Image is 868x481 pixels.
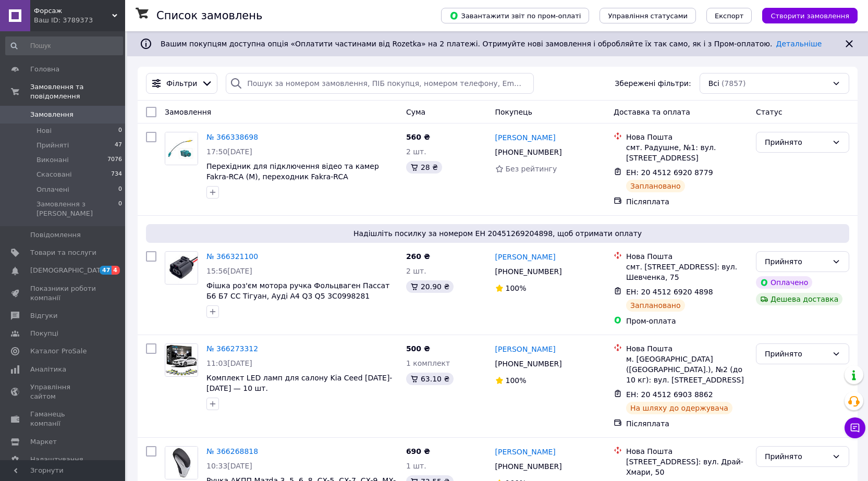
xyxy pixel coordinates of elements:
span: Відгуки [30,311,57,320]
span: Налаштування [30,455,83,464]
a: Створити замовлення [752,11,858,19]
span: 2 шт. [406,147,426,156]
span: Гаманець компанії [30,410,96,428]
a: Фото товару [165,132,198,165]
span: 734 [111,170,122,179]
div: Оплачено [756,276,812,289]
a: № 366268818 [206,447,258,455]
button: Управління статусами [600,8,696,23]
span: Нові [36,126,52,135]
span: 1 комплект [406,359,450,367]
a: Фото товару [165,251,198,285]
a: [PERSON_NAME] [495,252,556,262]
button: Завантажити звіт по пром-оплаті [441,8,589,23]
span: Збережені фільтри: [615,78,691,89]
a: № 366321100 [206,252,258,261]
span: Оплачені [36,185,69,194]
a: [PERSON_NAME] [495,344,556,354]
div: Післяплата [626,196,748,207]
span: 11:03[DATE] [206,359,252,367]
button: Створити замовлення [762,8,858,23]
button: Експорт [706,8,752,23]
div: Нова Пошта [626,446,748,457]
div: Дешева доставка [756,293,842,305]
span: Замовлення [165,108,211,116]
img: Фото товару [165,344,198,376]
span: Вашим покупцям доступна опція «Оплатити частинами від Rozetka» на 2 платежі. Отримуйте нові замов... [161,40,822,48]
span: Виконані [36,155,69,165]
span: 17:50[DATE] [206,147,252,156]
span: 1 шт. [406,462,426,470]
a: № 366273312 [206,344,258,353]
a: Фішка роз'єм мотора ручка Фольцваген Пассат Б6 Б7 СС Тігуан, Ауді А4 Q3 Q5 3C0998281 [206,281,389,300]
span: 0 [118,126,122,135]
div: На шляху до одержувача [626,402,732,414]
span: Покупці [30,329,58,338]
span: Статус [756,108,783,116]
span: 260 ₴ [406,252,430,261]
div: Прийнято [765,348,828,360]
div: Прийнято [765,451,828,462]
a: Детальніше [776,40,822,48]
span: (7857) [722,79,746,88]
div: [PHONE_NUMBER] [493,264,564,279]
div: Післяплата [626,418,748,429]
h1: Список замовлень [156,9,262,22]
a: Комплект LED ламп для салону Kia Ceed [DATE]-[DATE] — 10 шт. [206,374,392,392]
span: Всі [708,78,719,89]
div: смт. Радушне, №1: вул. [STREET_ADDRESS] [626,142,748,163]
input: Пошук за номером замовлення, ПІБ покупця, номером телефону, Email, номером накладної [226,73,534,94]
a: [PERSON_NAME] [495,447,556,457]
span: Прийняті [36,141,69,150]
div: м. [GEOGRAPHIC_DATA] ([GEOGRAPHIC_DATA].), №2 (до 10 кг): вул. [STREET_ADDRESS] [626,354,748,385]
div: [PHONE_NUMBER] [493,356,564,371]
span: 7076 [107,155,122,165]
div: 63.10 ₴ [406,373,454,385]
span: Управління сайтом [30,383,96,401]
div: Прийнято [765,137,828,148]
span: Замовлення [30,110,74,119]
div: смт. [STREET_ADDRESS]: вул. Шевченка, 75 [626,262,748,282]
span: Головна [30,65,59,74]
span: Без рейтингу [506,165,557,173]
span: Скасовані [36,170,72,179]
span: Експорт [715,12,744,20]
div: Ваш ID: 3789373 [34,16,125,25]
span: 0 [118,200,122,218]
button: Чат з покупцем [845,417,865,438]
span: 10:33[DATE] [206,462,252,470]
span: Замовлення та повідомлення [30,82,125,101]
span: ЕН: 20 4512 6903 8862 [626,390,713,399]
img: Фото товару [165,447,198,478]
div: Пром-оплата [626,316,748,326]
img: Фото товару [165,252,198,283]
div: Нова Пошта [626,132,748,142]
span: Показники роботи компанії [30,284,96,303]
span: Маркет [30,437,57,447]
span: 560 ₴ [406,133,430,141]
span: Товари та послуги [30,248,96,257]
span: Замовлення з [PERSON_NAME] [36,200,118,218]
div: 20.90 ₴ [406,280,454,293]
span: 15:56[DATE] [206,267,252,275]
span: ЕН: 20 4512 6920 8779 [626,168,713,177]
div: Заплановано [626,180,685,192]
span: Надішліть посилку за номером ЕН 20451269204898, щоб отримати оплату [150,228,845,239]
span: 47 [115,141,122,150]
span: ЕН: 20 4512 6920 4898 [626,288,713,296]
div: Прийнято [765,256,828,267]
span: 0 [118,185,122,194]
span: Покупець [495,108,532,116]
span: 500 ₴ [406,344,430,353]
div: [STREET_ADDRESS]: вул. Драй-Хмари, 50 [626,457,748,477]
a: Перехідник для підключення відео та камер Fakra-RCA (M), переходник Fakra-RCA [206,162,379,181]
div: [PHONE_NUMBER] [493,459,564,474]
a: Фото товару [165,343,198,377]
span: 2 шт. [406,267,426,275]
span: Повідомлення [30,230,81,240]
span: Форсаж [34,6,112,16]
div: Заплановано [626,299,685,312]
span: 47 [100,266,112,275]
